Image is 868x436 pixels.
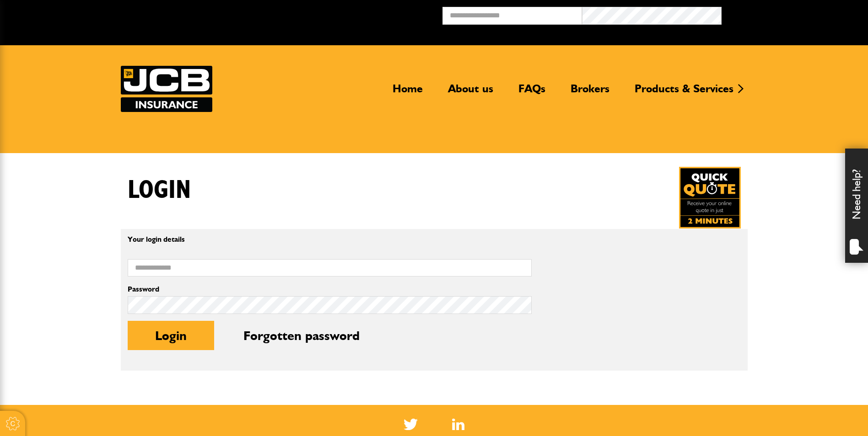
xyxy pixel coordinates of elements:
[128,236,532,243] p: Your login details
[722,7,861,21] button: Broker Login
[452,419,464,430] a: LinkedIn
[404,419,418,430] img: Twitter
[121,66,212,112] a: JCB Insurance Services
[386,82,430,103] a: Home
[512,82,552,103] a: FAQs
[128,286,532,293] label: Password
[441,82,500,103] a: About us
[628,82,740,103] a: Products & Services
[128,175,191,206] h1: Login
[128,321,214,350] button: Login
[452,419,464,430] img: Linked In
[679,167,741,229] img: Quick Quote
[564,82,616,103] a: Brokers
[679,167,741,229] a: Get your insurance quote in just 2-minutes
[845,149,868,263] div: Need help?
[121,66,212,112] img: JCB Insurance Services logo
[216,321,387,350] button: Forgotten password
